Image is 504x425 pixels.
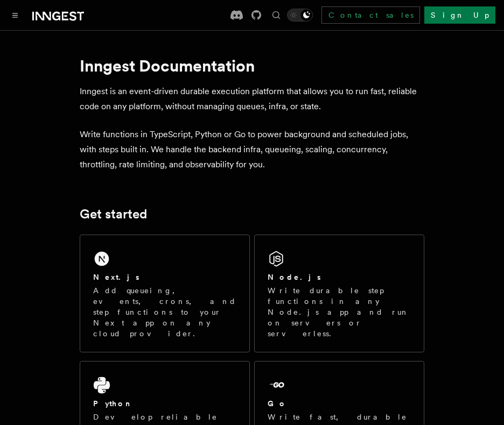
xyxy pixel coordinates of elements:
p: Add queueing, events, crons, and step functions to your Next app on any cloud provider. [93,285,236,339]
p: Inngest is an event-driven durable execution platform that allows you to run fast, reliable code ... [80,84,424,114]
p: Write functions in TypeScript, Python or Go to power background and scheduled jobs, with steps bu... [80,127,424,172]
a: Next.jsAdd queueing, events, crons, and step functions to your Next app on any cloud provider. [80,235,250,352]
button: Find something... [270,9,283,22]
a: Sign Up [424,6,495,24]
h2: Next.js [93,272,139,282]
h2: Go [268,398,287,409]
h2: Node.js [268,272,321,282]
a: Get started [80,207,147,222]
a: Contact sales [321,6,420,24]
h2: Python [93,398,133,409]
button: Toggle navigation [9,9,22,22]
button: Toggle dark mode [287,9,313,22]
p: Write durable step functions in any Node.js app and run on servers or serverless. [268,285,411,339]
h1: Inngest Documentation [80,56,424,75]
a: Node.jsWrite durable step functions in any Node.js app and run on servers or serverless. [254,235,424,352]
